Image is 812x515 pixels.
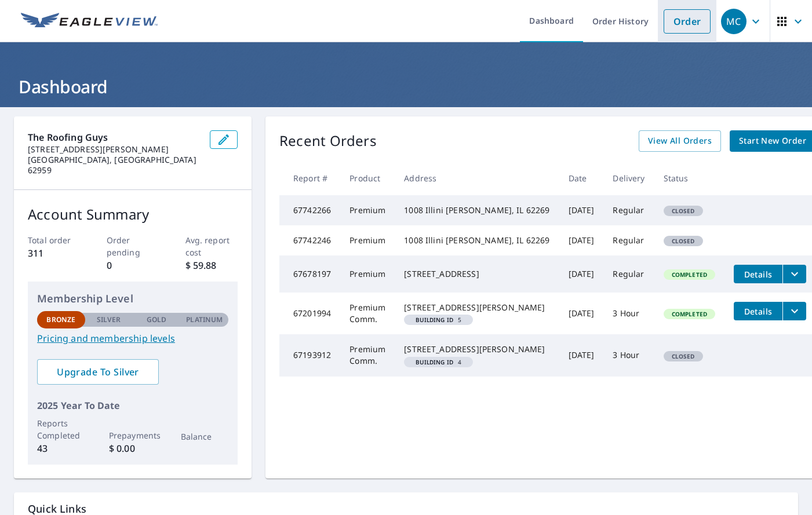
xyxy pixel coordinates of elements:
[37,417,85,441] p: Reports Completed
[665,352,702,360] span: Closed
[37,399,228,412] p: 2025 Year To Date
[97,315,121,325] p: Silver
[109,441,157,455] p: $ 0.00
[14,75,798,98] h1: Dashboard
[28,130,201,144] p: The Roofing Guys
[782,265,806,283] button: filesDropdownBtn-67678197
[603,161,654,195] th: Delivery
[340,293,395,334] td: Premium Comm.
[279,225,340,255] td: 67742246
[665,207,702,215] span: Closed
[340,225,395,255] td: Premium
[559,334,604,376] td: [DATE]
[734,302,782,320] button: detailsBtn-67201994
[340,334,395,376] td: Premium Comm.
[559,255,604,293] td: [DATE]
[404,302,549,313] div: [STREET_ADDRESS][PERSON_NAME]
[664,9,711,34] a: Order
[181,430,229,443] p: Balance
[340,255,395,293] td: Premium
[409,359,468,365] span: 4
[404,204,549,216] div: 1008 Illini [PERSON_NAME], IL 62269
[109,429,157,441] p: Prepayments
[107,234,159,258] p: Order pending
[340,161,395,195] th: Product
[409,317,468,323] span: 5
[21,13,158,30] img: EV Logo
[665,271,714,279] span: Completed
[734,265,782,283] button: detailsBtn-67678197
[28,246,81,260] p: 311
[721,9,747,34] div: MC
[28,144,201,155] p: [STREET_ADDRESS][PERSON_NAME]
[559,161,604,195] th: Date
[37,291,228,306] p: Membership Level
[279,255,340,293] td: 67678197
[37,359,159,385] a: Upgrade To Silver
[46,315,75,325] p: Bronze
[404,235,549,246] div: 1008 Illini [PERSON_NAME], IL 62269
[654,161,724,195] th: Status
[404,344,549,355] div: [STREET_ADDRESS][PERSON_NAME]
[279,293,340,334] td: 67201994
[639,130,721,152] a: View All Orders
[416,359,453,365] em: Building ID
[279,130,377,152] p: Recent Orders
[603,293,654,334] td: 3 Hour
[395,161,559,195] th: Address
[603,225,654,255] td: Regular
[603,334,654,376] td: 3 Hour
[404,268,549,280] div: [STREET_ADDRESS]
[665,310,714,318] span: Completed
[648,134,712,148] span: View All Orders
[28,155,201,176] p: [GEOGRAPHIC_DATA], [GEOGRAPHIC_DATA] 62959
[739,134,806,148] span: Start New Order
[340,195,395,225] td: Premium
[185,234,238,258] p: Avg. report cost
[782,302,806,320] button: filesDropdownBtn-67201994
[28,204,238,225] p: Account Summary
[37,331,228,345] a: Pricing and membership levels
[559,195,604,225] td: [DATE]
[46,366,150,378] span: Upgrade To Silver
[603,195,654,225] td: Regular
[279,195,340,225] td: 67742266
[147,315,166,325] p: Gold
[279,334,340,376] td: 67193912
[279,161,340,195] th: Report #
[741,306,775,317] span: Details
[186,315,223,325] p: Platinum
[559,225,604,255] td: [DATE]
[416,317,453,323] em: Building ID
[185,258,238,272] p: $ 59.88
[559,293,604,334] td: [DATE]
[603,255,654,293] td: Regular
[28,234,81,246] p: Total order
[741,269,775,280] span: Details
[665,237,702,245] span: Closed
[107,258,159,272] p: 0
[37,441,85,455] p: 43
